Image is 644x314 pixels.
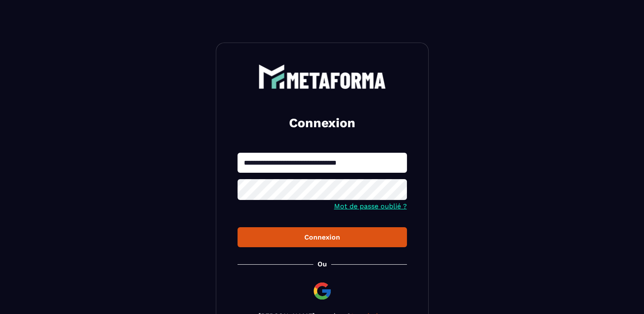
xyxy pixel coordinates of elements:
a: logo [238,64,407,89]
button: Connexion [238,227,407,247]
img: google [312,281,332,301]
h2: Connexion [248,114,397,131]
p: Ou [318,260,327,268]
div: Connexion [244,233,400,241]
img: logo [258,64,386,89]
a: Mot de passe oublié ? [334,202,407,210]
